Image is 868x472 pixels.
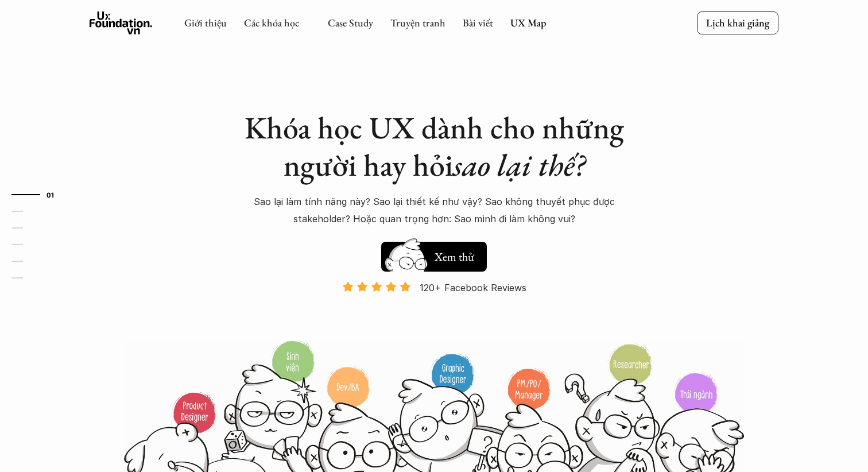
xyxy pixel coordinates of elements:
a: Giới thiệu [184,16,227,29]
a: Các khóa học [244,16,299,29]
a: Lịch khai giảng [697,11,778,34]
a: Truyện tranh [390,16,445,29]
a: 120+ Facebook Reviews [332,281,536,339]
a: Xem thử [381,236,487,272]
a: Bài viết [463,16,493,29]
strong: 01 [46,190,55,198]
p: Sao lại làm tính năng này? Sao lại thiết kế như vậy? Sao không thuyết phục được stakeholder? Hoặc... [233,193,635,228]
em: sao lại thế? [453,145,585,185]
p: 120+ Facebook Reviews [420,279,526,296]
a: Case Study [328,16,373,29]
a: 01 [11,188,66,202]
h5: Xem thử [433,249,475,265]
a: UX Map [510,16,547,29]
h1: Khóa học UX dành cho những người hay hỏi [233,109,635,184]
p: Lịch khai giảng [706,16,769,29]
